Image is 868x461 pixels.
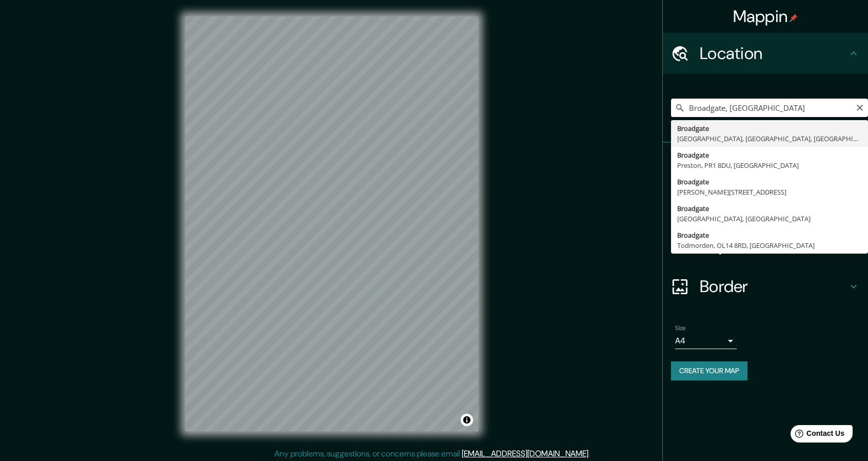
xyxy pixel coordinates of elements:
div: [GEOGRAPHIC_DATA], [GEOGRAPHIC_DATA], [GEOGRAPHIC_DATA], [GEOGRAPHIC_DATA] [677,133,862,144]
button: Clear [856,102,864,112]
div: Layout [663,225,868,266]
h4: Layout [700,235,847,256]
input: Pick your city or area [671,99,868,117]
a: [EMAIL_ADDRESS][DOMAIN_NAME] [462,448,588,459]
div: . [590,448,591,460]
div: . [591,448,594,460]
div: Location [663,33,868,74]
div: A4 [675,333,737,349]
button: Toggle attribution [461,414,473,426]
div: Style [663,184,868,225]
div: Broadgate [677,123,862,133]
canvas: Map [185,16,478,431]
h4: Mappin [733,6,798,27]
div: Todmorden, OL14 8RD, [GEOGRAPHIC_DATA] [677,240,862,251]
div: [PERSON_NAME][STREET_ADDRESS] [677,187,862,197]
iframe: Help widget launcher [777,421,857,450]
img: pin-icon.png [790,14,798,22]
div: Broadgate [677,150,862,160]
div: Pins [663,143,868,184]
label: Size [675,324,686,333]
p: Any problems, suggestions, or concerns please email . [274,448,590,460]
div: Broadgate [677,203,862,214]
div: Preston, PR1 8DU, [GEOGRAPHIC_DATA] [677,160,862,170]
h4: Border [700,276,847,297]
div: Broadgate [677,177,862,187]
div: Broadgate [677,230,862,240]
button: Create your map [671,361,747,380]
h4: Location [700,43,847,64]
div: Border [663,266,868,307]
div: [GEOGRAPHIC_DATA], [GEOGRAPHIC_DATA] [677,214,862,224]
